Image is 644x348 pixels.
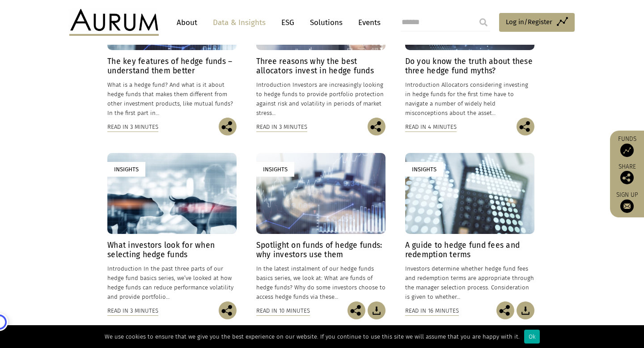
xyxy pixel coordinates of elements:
[405,306,459,316] div: Read in 16 minutes
[107,162,145,177] div: Insights
[305,14,347,31] a: Solutions
[614,164,640,184] div: Share
[69,9,159,36] img: Aurum
[256,162,294,177] div: Insights
[256,241,386,259] h4: Spotlight on funds of hedge funds: why investors use them
[405,57,534,76] h4: Do you know the truth about these three hedge fund myths?
[614,135,640,157] a: Funds
[107,153,237,301] a: Insights What investors look for when selecting hedge funds Introduction In the past three parts ...
[405,264,534,302] p: Investors determine whether hedge fund fees and redemption terms are appropriate through the mana...
[256,153,386,301] a: Insights Spotlight on funds of hedge funds: why investors use them In the latest instalment of ou...
[368,301,386,319] img: Download Article
[368,118,386,136] img: Share this post
[219,301,237,319] img: Share this post
[256,122,307,132] div: Read in 3 minutes
[256,57,386,76] h4: Three reasons why the best allocators invest in hedge funds
[256,306,310,316] div: Read in 10 minutes
[107,122,158,132] div: Read in 3 minutes
[354,14,381,31] a: Events
[172,14,202,31] a: About
[405,241,534,259] h4: A guide to hedge fund fees and redemption terms
[405,80,534,118] p: Introduction Allocators considering investing in hedge funds for the first time have to navigate ...
[614,191,640,213] a: Sign up
[277,14,299,31] a: ESG
[517,301,534,319] img: Download Article
[524,330,540,344] div: Ok
[347,301,365,319] img: Share this post
[107,241,237,259] h4: What investors look for when selecting hedge funds
[256,80,386,118] p: Introduction Investors are increasingly looking to hedge funds to provide portfolio protection ag...
[107,264,237,302] p: Introduction In the past three parts of our hedge fund basics series, we’ve looked at how hedge f...
[517,118,534,136] img: Share this post
[405,122,457,132] div: Read in 4 minutes
[219,118,237,136] img: Share this post
[620,199,634,213] img: Sign up to our newsletter
[405,162,443,177] div: Insights
[499,13,575,32] a: Log in/Register
[405,153,534,301] a: Insights A guide to hedge fund fees and redemption terms Investors determine whether hedge fund f...
[107,80,237,118] p: What is a hedge fund? And what is it about hedge funds that makes them different from other inves...
[620,144,634,157] img: Access Funds
[208,14,270,31] a: Data & Insights
[107,57,237,76] h4: The key features of hedge funds – understand them better
[107,306,158,316] div: Read in 3 minutes
[496,301,514,319] img: Share this post
[620,171,634,184] img: Share this post
[506,17,552,27] span: Log in/Register
[256,264,386,302] p: In the latest instalment of our hedge funds basics series, we look at: What are funds of hedge fu...
[475,13,492,31] input: Submit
